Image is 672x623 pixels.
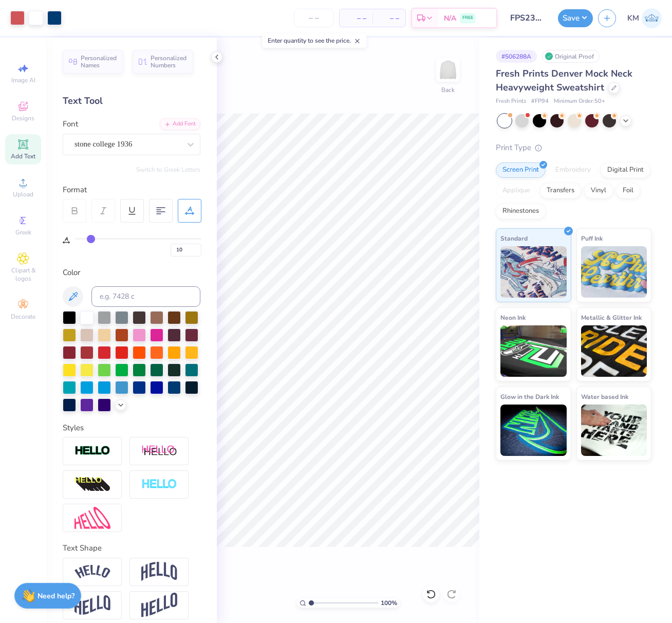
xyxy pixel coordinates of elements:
[554,97,605,106] span: Minimum Order: 50 +
[531,97,549,106] span: # FP94
[496,142,651,154] div: Print Type
[496,183,537,198] div: Applique
[581,405,647,456] img: Water based Ink
[500,246,567,298] img: Standard
[11,313,35,321] span: Decorate
[502,8,553,28] input: Untitled Design
[381,598,397,608] span: 100 %
[63,184,201,196] div: Format
[74,507,110,529] img: Free Distort
[496,50,537,63] div: # 506288A
[74,477,110,493] img: 3d Illusion
[581,312,642,323] span: Metallic & Glitter Ink
[13,190,33,198] span: Upload
[74,595,110,615] img: Flag
[294,9,334,27] input: – –
[15,228,31,236] span: Greek
[500,325,567,377] img: Neon Ink
[38,591,74,601] strong: Need help?
[74,445,110,457] img: Stroke
[346,13,366,24] span: – –
[500,391,559,402] span: Glow in the Dark Ink
[63,267,200,279] div: Color
[74,565,110,579] img: Arc
[627,12,639,24] span: KM
[151,54,187,69] span: Personalized Numbers
[141,445,177,457] img: Shadow
[558,9,593,27] button: Save
[496,97,526,106] span: Fresh Prints
[136,166,200,174] button: Switch to Greek Letters
[500,405,567,456] img: Glow in the Dark Ink
[642,8,662,28] img: Katrina Mae Mijares
[379,13,399,24] span: – –
[581,246,647,298] img: Puff Ink
[63,118,78,130] label: Font
[584,183,613,198] div: Vinyl
[63,94,200,108] div: Text Tool
[500,312,526,323] span: Neon Ink
[441,85,455,95] div: Back
[11,152,35,160] span: Add Text
[627,8,662,28] a: KM
[500,233,528,244] span: Standard
[81,54,117,69] span: Personalized Names
[581,391,628,402] span: Water based Ink
[581,233,603,244] span: Puff Ink
[616,183,640,198] div: Foil
[444,13,456,24] span: N/A
[496,204,546,219] div: Rhinestones
[549,162,598,178] div: Embroidery
[91,286,200,307] input: e.g. 7428 c
[601,162,650,178] div: Digital Print
[63,542,200,554] div: Text Shape
[462,14,473,22] span: FREE
[63,422,200,434] div: Styles
[540,183,581,198] div: Transfers
[542,50,600,63] div: Original Proof
[12,114,34,122] span: Designs
[581,325,647,377] img: Metallic & Glitter Ink
[496,67,632,94] span: Fresh Prints Denver Mock Neck Heavyweight Sweatshirt
[160,118,200,130] div: Add Font
[141,593,177,618] img: Rise
[262,33,366,48] div: Enter quantity to see the price.
[11,76,35,84] span: Image AI
[141,479,177,490] img: Negative Space
[496,162,546,178] div: Screen Print
[5,266,41,283] span: Clipart & logos
[438,60,458,80] img: Back
[141,562,177,581] img: Arch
